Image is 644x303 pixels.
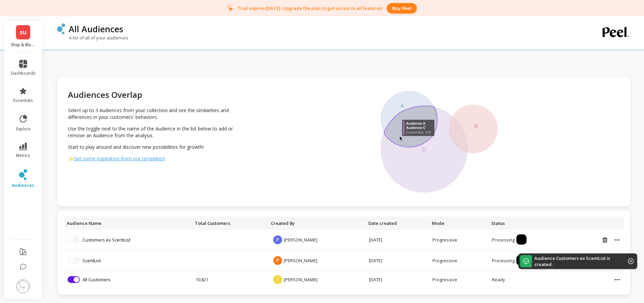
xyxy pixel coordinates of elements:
img: profile picture [16,280,30,293]
a: Customers ex ScentList [82,237,130,243]
p: Trial expires [DATE]. Upgrade the plan to get access to all features! [237,5,383,11]
span: explore [16,126,31,132]
span: ✨ [68,155,74,162]
p: Select up to 3 Audiences from your collection and see the similarities and differences in your cu... [68,107,243,121]
p: All Audiences [69,23,123,35]
p: Start to play around and discover new possibilities for growth! [68,144,243,150]
th: Toggle SortBy [191,217,268,230]
div: Processing [492,254,561,267]
th: Toggle SortBy [488,217,565,230]
p: Use the toggle next to the name of the Audience in the list below to add or remove an Audience fr... [68,125,243,139]
div: Processing [492,234,561,246]
td: [DATE] [365,250,429,271]
img: header icon [57,23,65,34]
span: P [273,235,282,244]
span: P [273,256,282,265]
a: ScentList [82,257,101,264]
span: essentials [13,98,33,103]
p: Shay & Blue UK [11,42,36,48]
a: ✨Get some inspiration from our templates! [68,155,243,162]
th: Toggle SortBy [63,217,191,230]
span: [PERSON_NAME] [284,257,317,264]
td: [DATE] [365,271,429,288]
th: Toggle SortBy [268,217,365,230]
p: A list of all of your audiences [57,35,128,41]
span: metrics [16,153,30,158]
th: Toggle SortBy [365,217,429,230]
span: SU [20,29,26,36]
td: [DATE] [365,230,429,250]
span: [PERSON_NAME] [284,237,317,243]
td: 10,821 [191,271,268,288]
span: dashboards [11,71,36,76]
span: E [273,275,282,284]
h2: Audiences Overlap [68,89,243,100]
td: Progressive [428,250,488,271]
span: Get some inspiration from our templates! [74,155,165,162]
th: Toggle SortBy [428,217,488,230]
p: Audience Customers ex ScentList is created. [534,255,618,267]
td: Progressive [428,230,488,250]
a: All Customers [82,277,111,283]
button: Buy peel [387,3,417,14]
td: Progressive [428,271,488,288]
span: [PERSON_NAME] [284,277,317,283]
div: Ready [492,277,561,283]
span: audiences [12,183,34,188]
img: svg+xml;base64,PHN2ZyB3aWR0aD0iMzMyIiBoZWlnaHQ9IjI4OCIgdmlld0JveD0iMCAwIDMzMiAyODgiIGZpbGw9Im5vbm... [381,91,498,193]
